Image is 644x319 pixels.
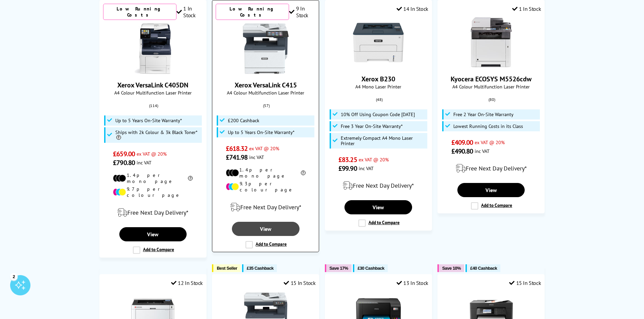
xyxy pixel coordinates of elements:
span: £40 Cashback [470,266,497,271]
a: Xerox B230 [353,62,404,69]
span: (114) [149,99,158,112]
li: 9.3p per colour page [226,181,306,193]
span: £30 Cashback [358,266,384,271]
a: View [232,222,300,236]
span: Free 3 Year On-Site Warranty* [341,124,403,129]
label: Add to Compare [133,246,174,254]
a: View [457,183,525,197]
span: (80) [488,93,495,106]
span: ex VAT @ 20% [475,139,505,145]
img: Xerox B230 [353,17,404,68]
div: modal_delivery [103,203,203,222]
div: 12 In Stock [171,280,203,286]
span: Save 17% [330,266,348,271]
img: Xerox VersaLink C415 [240,23,291,74]
span: ex VAT @ 20% [359,156,389,163]
button: £30 Cashback [353,264,388,272]
button: Best Seller [212,264,241,272]
div: 13 In Stock [397,280,428,286]
span: ex VAT @ 20% [137,151,167,157]
span: £35 Cashback [247,266,273,271]
li: 1.4p per mono page [226,167,306,179]
span: Up to 5 Years On-Site Warranty* [228,130,294,135]
button: £40 Cashback [466,264,500,272]
a: Kyocera ECOSYS M5526cdw [466,62,517,69]
a: View [119,227,187,241]
span: (57) [263,99,270,112]
span: inc VAT [249,154,264,160]
span: £99.90 [338,164,357,173]
li: 1.4p per mono page [113,172,193,184]
div: Low Running Costs [216,4,289,20]
span: inc VAT [359,165,374,171]
label: Add to Compare [471,202,512,210]
span: £409.00 [451,138,473,147]
label: Add to Compare [358,219,400,227]
div: 2 [10,273,18,280]
span: A4 Colour Multifunction Laser Printer [441,83,541,90]
span: A4 Colour Multifunction Laser Printer [216,89,315,96]
span: A4 Colour Multifunction Laser Printer [103,89,203,96]
div: 9 In Stock [289,5,315,19]
span: £200 Cashback [228,118,259,123]
span: Extremely Compact A4 Mono Laser Printer [341,135,426,146]
span: A4 Mono Laser Printer [329,83,428,90]
a: Xerox VersaLink C405DN [127,69,178,75]
button: Save 17% [325,264,352,272]
div: Low Running Costs [103,4,176,20]
img: Kyocera ECOSYS M5526cdw [466,17,517,68]
span: £490.80 [451,147,473,156]
div: 14 In Stock [397,5,428,12]
span: £790.80 [113,158,135,167]
img: Xerox VersaLink C405DN [127,23,178,74]
div: modal_delivery [441,159,541,178]
span: £741.98 [226,153,248,162]
div: modal_delivery [216,198,315,217]
button: £35 Cashback [242,264,277,272]
a: Kyocera ECOSYS M5526cdw [451,75,531,83]
span: (48) [376,93,383,106]
span: Up to 5 Years On-Site Warranty* [115,118,182,123]
span: £659.00 [113,150,135,158]
div: 1 In Stock [176,5,203,19]
span: Free 2 Year On-Site Warranty [453,112,514,117]
li: 9.7p per colour page [113,186,193,198]
span: inc VAT [475,148,490,154]
span: £83.25 [338,155,357,164]
button: Save 10% [437,264,464,272]
div: 15 In Stock [284,280,315,286]
div: modal_delivery [329,176,428,195]
span: ex VAT @ 20% [249,145,279,152]
span: Save 10% [442,266,461,271]
div: 1 In Stock [512,5,541,12]
span: Ships with 2k Colour & 3k Black Toner* [115,130,200,140]
span: Lowest Running Costs in its Class [453,124,523,129]
span: inc VAT [137,159,151,166]
span: Best Seller [217,266,237,271]
a: Xerox B230 [361,75,395,83]
span: 10% Off Using Coupon Code [DATE] [341,112,415,117]
a: Xerox VersaLink C405DN [117,81,188,89]
div: 15 In Stock [509,280,541,286]
a: View [344,200,412,214]
a: Xerox VersaLink C415 [240,69,291,75]
span: £618.32 [226,144,248,153]
label: Add to Compare [245,241,287,248]
a: Xerox VersaLink C415 [235,81,297,89]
